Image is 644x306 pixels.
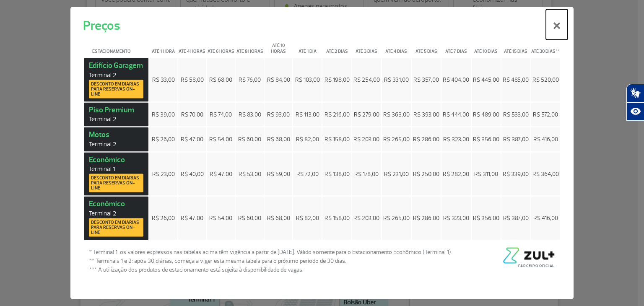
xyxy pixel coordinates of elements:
[474,170,498,177] span: R$ 311,00
[443,136,469,143] span: R$ 323,00
[325,111,350,118] span: R$ 216,00
[89,155,143,192] strong: Econômico
[503,111,529,118] span: R$ 533,00
[267,215,290,222] span: R$ 68,00
[89,265,452,274] span: *** A utilização dos produtos de estacionamento está sujeita à disponibilidade de vagas.
[91,176,141,191] span: Desconto em diárias para reservas on-line
[472,36,501,57] th: Até 10 dias
[267,170,290,177] span: R$ 59,00
[503,136,529,143] span: R$ 387,00
[533,136,558,143] span: R$ 416,00
[325,215,350,222] span: R$ 158,00
[533,215,558,222] span: R$ 416,00
[209,76,232,83] span: R$ 68,00
[89,71,143,79] span: Terminal 2
[383,136,410,143] span: R$ 265,00
[89,105,143,123] strong: Piso Premium
[265,36,293,57] th: Até 10 horas
[239,170,261,177] span: R$ 53,00
[296,111,319,118] span: R$ 113,00
[533,111,558,118] span: R$ 572,00
[441,36,470,57] th: Até 7 dias
[181,111,203,118] span: R$ 70,00
[353,76,380,83] span: R$ 254,00
[626,84,644,102] button: Abrir tradutor de língua de sinais.
[293,36,322,57] th: Até 1 dia
[89,199,143,237] strong: Econômico
[473,76,499,83] span: R$ 445,00
[89,256,452,265] span: ** Terminais 1 e 2: após 30 diárias, começa a viger esta mesma tabela para o próximo período de 3...
[443,170,469,177] span: R$ 282,00
[149,36,177,57] th: Até 1 hora
[354,170,379,177] span: R$ 178,00
[412,36,441,57] th: Até 5 dias
[296,170,319,177] span: R$ 72,00
[91,220,141,235] span: Desconto em diárias para reservas on-line
[352,36,381,57] th: Até 3 dias
[501,36,530,57] th: Até 15 dias
[209,136,232,143] span: R$ 54,00
[181,215,203,222] span: R$ 47,00
[384,170,409,177] span: R$ 231,00
[518,263,555,268] span: Parceiro Oficial
[443,111,469,118] span: R$ 444,00
[238,215,261,222] span: R$ 60,00
[152,215,175,222] span: R$ 26,00
[210,170,232,177] span: R$ 47,00
[443,76,469,83] span: R$ 404,00
[178,36,206,57] th: Até 4 horas
[383,111,410,118] span: R$ 363,00
[531,36,560,57] th: Até 30 dias**
[501,247,555,263] img: logo-zul-black.png
[89,140,143,148] span: Terminal 2
[152,111,175,118] span: R$ 39,00
[503,170,529,177] span: R$ 339,00
[89,247,452,256] span: * Terminal 1: os valores expressos nas tabelas acima têm vigência a partir de [DATE]. Válido some...
[267,136,290,143] span: R$ 68,00
[239,111,261,118] span: R$ 83,00
[325,136,350,143] span: R$ 158,00
[384,76,409,83] span: R$ 331,00
[207,36,235,57] th: Até 6 horas
[383,215,410,222] span: R$ 265,00
[181,170,204,177] span: R$ 40,00
[296,136,319,143] span: R$ 82,00
[532,170,559,177] span: R$ 364,00
[152,136,175,143] span: R$ 26,00
[353,136,379,143] span: R$ 203,00
[296,215,319,222] span: R$ 82,00
[325,170,350,177] span: R$ 138,00
[267,111,290,118] span: R$ 93,00
[181,136,203,143] span: R$ 47,00
[546,10,568,40] button: Close
[532,76,559,83] span: R$ 520,00
[152,76,175,83] span: R$ 33,00
[473,215,499,222] span: R$ 356,00
[238,136,261,143] span: R$ 60,00
[236,36,264,57] th: Até 8 horas
[443,215,469,222] span: R$ 323,00
[382,36,411,57] th: Até 4 dias
[83,16,120,35] h5: Preços
[413,111,439,118] span: R$ 393,00
[209,215,232,222] span: R$ 54,00
[626,84,644,121] div: Plugin de acessibilidade da Hand Talk.
[267,76,290,83] span: R$ 84,00
[181,76,204,83] span: R$ 58,00
[473,111,499,118] span: R$ 489,00
[210,111,232,118] span: R$ 74,00
[152,170,175,177] span: R$ 23,00
[413,170,439,177] span: R$ 250,00
[91,81,141,96] span: Desconto em diárias para reservas on-line
[89,61,143,99] strong: Edifício Garagem
[89,130,143,148] strong: Motos
[89,165,143,173] span: Terminal 1
[626,102,644,121] button: Abrir recursos assistivos.
[353,215,379,222] span: R$ 203,00
[325,76,350,83] span: R$ 198,00
[354,111,379,118] span: R$ 279,00
[413,76,439,83] span: R$ 357,00
[503,76,529,83] span: R$ 485,00
[413,136,439,143] span: R$ 286,00
[89,209,143,217] span: Terminal 2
